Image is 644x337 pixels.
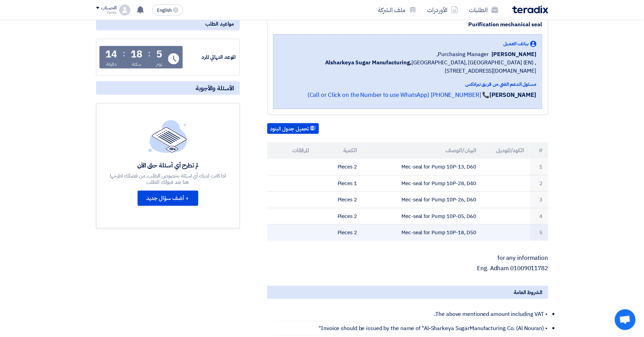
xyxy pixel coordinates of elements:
[109,161,227,169] div: لم تطرح أي أسئلة حتى الآن
[363,192,482,208] td: Mec-seal for Pump 10P-26, D60
[530,225,548,241] td: 5
[363,175,482,192] td: Mec-seal for Pump 10P-28, D40
[106,49,118,59] div: 14
[279,81,537,88] div: مسئول الدعم الفني من فريق تيرادكس
[482,142,530,159] th: الكود/الموديل
[530,175,548,192] td: 2
[131,49,142,59] div: 18
[363,208,482,225] td: Mec-seal for Pump 10P-05, D60
[530,208,548,225] td: 4
[615,309,636,330] a: Open chat
[274,321,548,336] li: • Invoice should be issued by the name of "Al-Sharkeya SugarManufacturing Co. (Al Nouran)"
[267,255,548,262] p: for any information
[492,50,537,58] span: [PERSON_NAME]
[363,159,482,175] td: Mec-seal for Pump 10P-13, D60
[422,2,464,18] a: الأوردرات
[153,4,183,16] button: English
[307,91,490,99] a: 📞 [PHONE_NUMBER] (Call or Click on the Number to use WhatsApp)
[138,191,198,206] button: + أضف سؤال جديد
[267,265,548,272] p: Eng. Adham 01009011782
[530,142,548,159] th: #
[96,17,240,30] div: مواعيد الطلب
[148,120,187,153] img: empty_state_list.svg
[123,47,125,60] div: :
[363,225,482,241] td: Mec-seal for Pump 10P-18, D50
[273,20,542,29] div: Purification mechanical seal
[156,49,162,59] div: 5
[156,61,163,68] div: يوم
[274,307,548,321] li: • The above mentioned amount including VAT.
[325,58,412,67] b: Alsharkeya Sugar Manufacturing,
[437,50,489,58] span: Purchasing Manager,
[106,61,117,68] div: دقيقة
[102,5,116,11] div: الحساب
[514,289,543,296] span: الشروط العامة
[490,91,537,99] strong: [PERSON_NAME]
[315,175,363,192] td: 1 Pieces
[363,142,482,159] th: البيان/الوصف
[267,123,319,134] button: تحميل جدول البنود
[196,84,234,92] span: الأسئلة والأجوبة
[315,159,363,175] td: 2 Pieces
[119,4,130,16] img: profile_test.png
[157,8,172,13] span: English
[504,40,529,47] span: بيانات العميل
[512,6,548,13] img: Teradix logo
[315,225,363,241] td: 2 Pieces
[132,61,142,68] div: ساعة
[279,58,537,75] span: [GEOGRAPHIC_DATA], [GEOGRAPHIC_DATA] (EN) ,[STREET_ADDRESS][DOMAIN_NAME]
[315,208,363,225] td: 2 Pieces
[148,47,150,60] div: :
[464,2,504,18] a: الطلبات
[184,53,236,61] div: الموعد النهائي للرد
[530,159,548,175] td: 1
[530,192,548,208] td: 3
[96,11,116,15] div: Esraa
[315,142,363,159] th: الكمية
[109,173,227,185] div: اذا كانت لديك أي اسئلة بخصوص الطلب, من فضلك اطرحها هنا بعد قبولك للطلب
[373,2,422,18] a: ملف الشركة
[267,142,315,159] th: المرفقات
[315,192,363,208] td: 2 Pieces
